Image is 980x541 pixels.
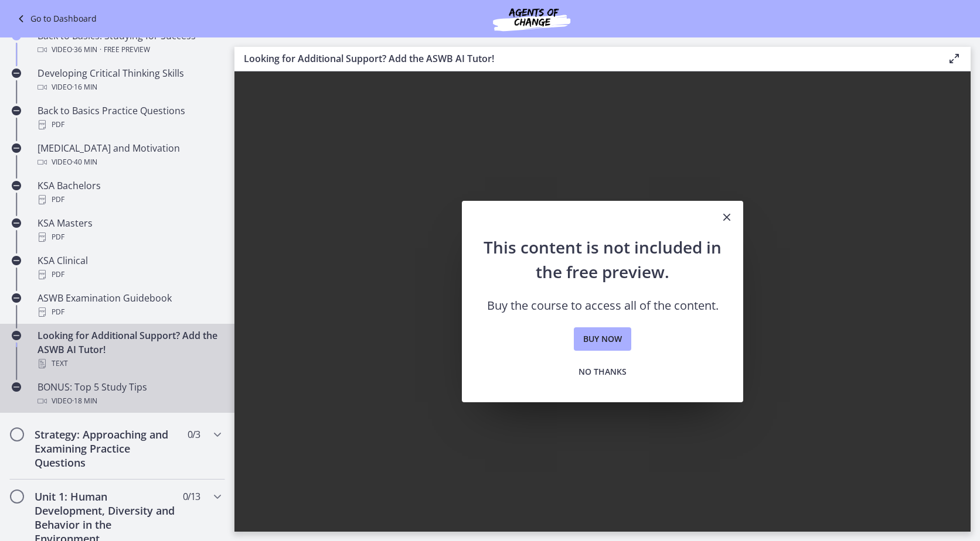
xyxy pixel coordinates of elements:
div: Text [38,357,220,371]
div: Back to Basics Practice Questions [38,104,220,132]
div: KSA Masters [38,216,220,244]
span: · [100,43,101,57]
div: PDF [38,230,220,244]
img: Agents of Change [461,5,602,33]
button: Close [710,201,743,235]
div: ASWB Examination Guidebook [38,291,220,319]
div: PDF [38,193,220,207]
span: 0 / 3 [188,427,200,441]
div: Developing Critical Thinking Skills [38,66,220,94]
span: · 18 min [72,394,97,408]
div: Video [38,43,220,57]
a: Buy now [574,327,631,351]
div: Video [38,155,220,169]
a: Go to Dashboard [14,12,97,26]
div: Looking for Additional Support? Add the ASWB AI Tutor! [38,328,220,371]
span: No thanks [579,365,627,379]
span: Free preview [104,43,150,57]
h3: Looking for Additional Support? Add the ASWB AI Tutor! [244,52,928,66]
div: Video [38,80,220,94]
p: Buy the course to access all of the content. [481,298,724,313]
div: KSA Clinical [38,254,220,282]
span: · 36 min [72,43,97,57]
div: BONUS: Top 5 Study Tips [38,380,220,408]
span: · 40 min [72,155,97,169]
div: PDF [38,305,220,319]
h2: Strategy: Approaching and Examining Practice Questions [35,427,178,470]
span: Buy now [583,332,622,346]
div: [MEDICAL_DATA] and Motivation [38,141,220,169]
span: · 16 min [72,80,97,94]
span: 0 / 13 [183,489,200,504]
div: Video [38,394,220,408]
div: PDF [38,268,220,282]
div: PDF [38,118,220,132]
div: KSA Bachelors [38,179,220,207]
div: Back to Basics: Studying for Success [38,29,220,57]
button: No thanks [569,360,636,384]
h2: This content is not included in the free preview. [481,235,724,284]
